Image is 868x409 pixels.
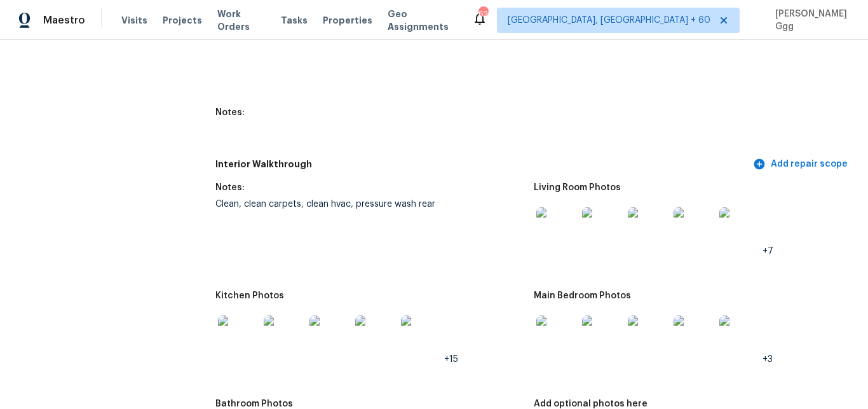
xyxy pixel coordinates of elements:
[281,16,308,25] span: Tasks
[388,8,457,33] span: Geo Assignments
[534,399,648,408] h5: Add optional photos here
[163,14,202,27] span: Projects
[478,8,487,20] div: 625
[215,291,284,300] h5: Kitchen Photos
[534,183,621,192] h5: Living Room Photos
[215,108,245,117] h5: Notes:
[43,14,85,27] span: Maestro
[215,399,293,408] h5: Bathroom Photos
[215,158,750,171] h5: Interior Walkthrough
[770,8,849,33] span: [PERSON_NAME] Ggg
[323,14,372,27] span: Properties
[756,156,848,172] span: Add repair scope
[763,355,773,364] span: +3
[215,200,524,209] div: Clean, clean carpets, clean hvac, pressure wash rear
[534,291,631,300] h5: Main Bedroom Photos
[763,247,773,256] span: +7
[121,14,147,27] span: Visits
[508,14,710,27] span: [GEOGRAPHIC_DATA], [GEOGRAPHIC_DATA] + 60
[750,153,853,176] button: Add repair scope
[444,355,458,364] span: +15
[215,183,245,192] h5: Notes:
[217,8,266,33] span: Work Orders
